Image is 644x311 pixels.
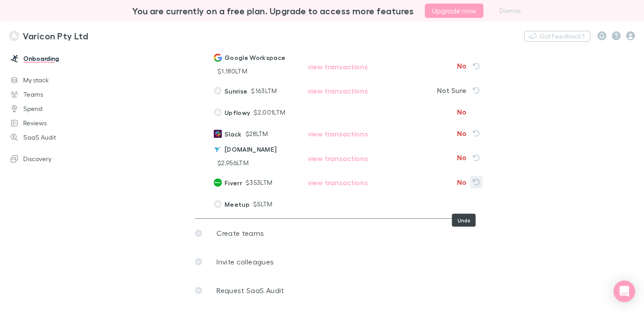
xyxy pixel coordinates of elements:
[225,129,242,139] span: Slack
[457,177,466,187] span: No
[9,30,19,41] img: Varicon Pty Ltd's Logo
[214,179,222,187] img: Fiverr's Logo
[225,108,250,117] span: Upflowy
[301,60,375,74] button: view transactions
[225,178,242,187] span: Fiverr
[470,176,483,188] button: Undo
[457,128,466,139] span: No
[524,31,590,42] button: Got Feedback?
[425,4,483,18] button: Upgrade now
[2,152,109,166] a: Discovery
[470,152,483,164] button: Undo
[216,285,284,296] p: Request SaaS Audit
[251,82,277,100] p: $163 LTM
[2,102,109,116] a: Spend
[214,200,222,208] img: Meetup's Logo
[2,130,109,145] a: SaaS Audit
[225,53,285,62] span: Google Workspace
[457,60,466,71] span: No
[217,62,247,80] p: $1,180 LTM
[494,5,526,16] button: Dismiss
[2,87,109,102] a: Teams
[188,276,474,305] a: Request SaaS Audit
[225,200,250,209] span: Meetup
[23,30,88,41] h3: Varicon Pty Ltd
[216,256,274,267] p: Invite colleagues
[214,87,222,95] img: Sunrise's Logo
[188,219,474,247] a: Create teams
[214,145,222,153] img: Freelancer.com's Logo
[254,103,285,121] p: $2,001 LTM
[470,127,483,140] button: Undo
[246,174,272,192] p: $353 LTM
[132,5,414,16] h3: You are currently on a free plan. Upgrade to access more features
[301,151,375,166] button: view transactions
[253,195,273,213] p: $5 LTM
[225,145,276,154] span: [DOMAIN_NAME]
[216,228,264,239] p: Create teams
[301,127,375,141] button: view transactions
[457,107,466,117] span: No
[470,60,483,72] button: Undo
[457,152,466,163] span: No
[188,247,474,276] a: Invite colleagues
[4,25,93,47] a: Varicon Pty Ltd
[2,116,109,130] a: Reviews
[2,73,109,87] a: My stack
[614,281,635,302] div: Open Intercom Messenger
[246,125,268,143] p: $28 LTM
[470,84,483,97] button: Undo
[217,154,249,172] p: $2,956 LTM
[225,86,247,96] span: Sunrise
[214,108,222,116] img: Upflowy's Logo
[301,84,375,98] button: view transactions
[2,51,109,66] a: Onboarding
[301,175,375,190] button: view transactions
[214,130,222,138] img: Slack's Logo
[437,85,466,96] span: Not Sure
[214,54,222,62] img: Google Workspace's Logo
